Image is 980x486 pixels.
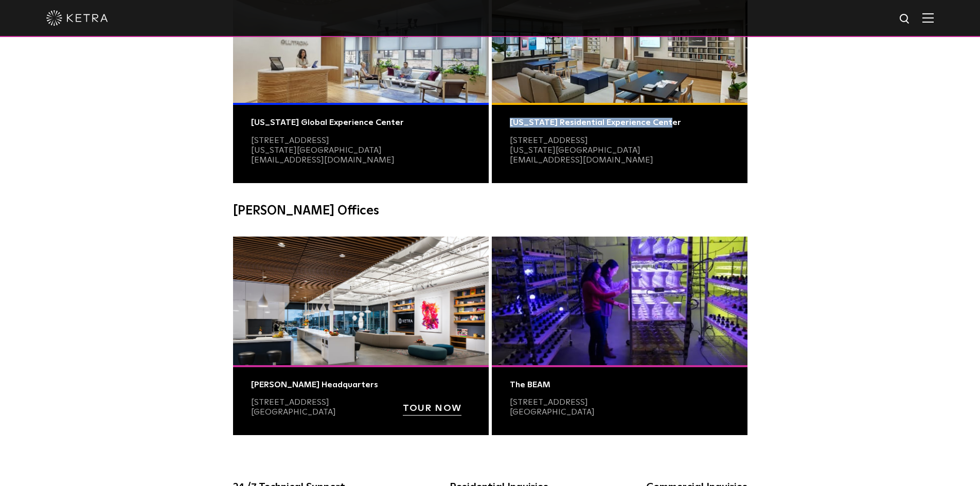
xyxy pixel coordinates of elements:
a: [US_STATE][GEOGRAPHIC_DATA] [510,146,640,154]
div: [PERSON_NAME] Headquarters [251,380,471,390]
a: [EMAIL_ADDRESS][DOMAIN_NAME] [251,156,395,164]
a: [STREET_ADDRESS] [251,136,329,145]
a: [STREET_ADDRESS] [510,136,588,145]
a: [STREET_ADDRESS] [510,398,588,406]
strong: TOUR NOW [403,404,461,413]
a: [GEOGRAPHIC_DATA] [251,408,336,416]
a: [EMAIL_ADDRESS][DOMAIN_NAME] [510,156,653,164]
img: 036-collaboration-studio-2 copy [233,237,489,365]
div: The BEAM [510,380,729,390]
a: [US_STATE][GEOGRAPHIC_DATA] [251,146,382,154]
img: Hamburger%20Nav.svg [922,13,934,23]
h4: [PERSON_NAME] Offices [233,201,747,221]
div: [US_STATE] Residential Experience Center [510,118,729,128]
img: Austin Photo@2x [492,237,747,365]
a: [GEOGRAPHIC_DATA] [510,408,595,416]
a: [STREET_ADDRESS] [251,398,329,406]
img: search icon [899,13,912,26]
img: ketra-logo-2019-white [46,10,108,26]
div: [US_STATE] Global Experience Center [251,118,471,128]
a: TOUR NOW [403,404,461,416]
